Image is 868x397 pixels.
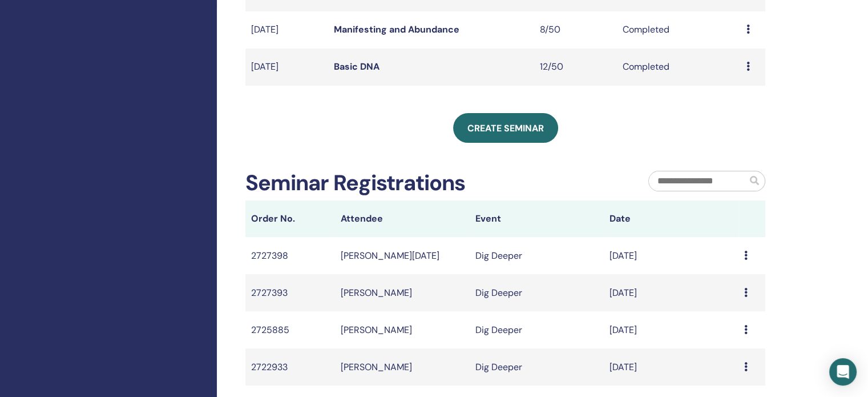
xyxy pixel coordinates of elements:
[245,170,465,197] h2: Seminar Registrations
[335,200,470,237] th: Attendee
[604,311,738,348] td: [DATE]
[245,274,335,311] td: 2727393
[470,274,604,311] td: Dig Deeper
[829,358,857,386] div: Open Intercom Messenger
[617,11,741,49] td: Completed
[335,348,470,386] td: [PERSON_NAME]
[335,237,470,274] td: [PERSON_NAME][DATE]
[335,311,470,348] td: [PERSON_NAME]
[534,11,617,49] td: 8/50
[604,274,738,311] td: [DATE]
[470,348,604,386] td: Dig Deeper
[604,237,738,274] td: [DATE]
[334,61,380,73] a: Basic DNA
[534,49,617,86] td: 12/50
[467,122,544,134] span: Create seminar
[470,200,604,237] th: Event
[245,200,335,237] th: Order No.
[334,23,459,35] a: Manifesting and Abundance
[604,348,738,386] td: [DATE]
[470,237,604,274] td: Dig Deeper
[604,200,738,237] th: Date
[245,49,328,86] td: [DATE]
[245,237,335,274] td: 2727398
[453,113,558,143] a: Create seminar
[245,11,328,49] td: [DATE]
[470,311,604,348] td: Dig Deeper
[617,49,741,86] td: Completed
[245,311,335,348] td: 2725885
[335,274,470,311] td: [PERSON_NAME]
[245,348,335,386] td: 2722933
